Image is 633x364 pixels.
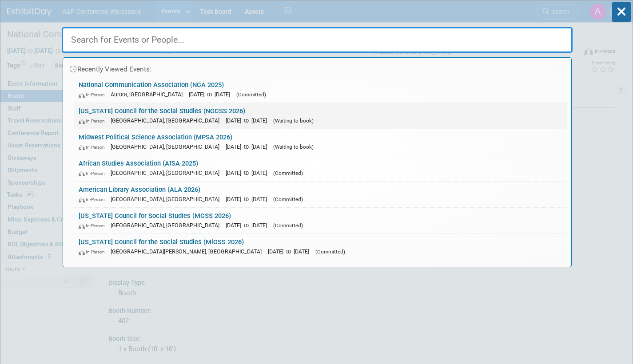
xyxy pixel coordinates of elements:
[273,144,314,150] span: (Waiting to book)
[79,118,109,124] span: In-Person
[111,143,224,150] span: [GEOGRAPHIC_DATA], [GEOGRAPHIC_DATA]
[111,170,224,176] span: [GEOGRAPHIC_DATA], [GEOGRAPHIC_DATA]
[189,91,235,98] span: [DATE] to [DATE]
[79,92,109,98] span: In-Person
[74,234,567,260] a: [US_STATE] Council for the Social Studies (MiCSS 2026) In-Person [GEOGRAPHIC_DATA][PERSON_NAME], ...
[273,118,314,124] span: (Waiting to book)
[226,143,271,150] span: [DATE] to [DATE]
[74,129,567,155] a: Midwest Political Science Association (MPSA 2026) In-Person [GEOGRAPHIC_DATA], [GEOGRAPHIC_DATA] ...
[79,144,109,150] span: In-Person
[226,222,271,229] span: [DATE] to [DATE]
[74,208,567,233] a: [US_STATE] Council for Social Studies (MCSS 2026) In-Person [GEOGRAPHIC_DATA], [GEOGRAPHIC_DATA] ...
[79,223,109,229] span: In-Person
[74,155,567,181] a: African Studies Association (AfSA 2025) In-Person [GEOGRAPHIC_DATA], [GEOGRAPHIC_DATA] [DATE] to ...
[226,170,271,176] span: [DATE] to [DATE]
[74,182,567,207] a: American Library Association (ALA 2026) In-Person [GEOGRAPHIC_DATA], [GEOGRAPHIC_DATA] [DATE] to ...
[111,222,224,229] span: [GEOGRAPHIC_DATA], [GEOGRAPHIC_DATA]
[273,170,303,176] span: (Committed)
[74,103,567,129] a: [US_STATE] Council for the Social Studies (NCCSS 2026) In-Person [GEOGRAPHIC_DATA], [GEOGRAPHIC_D...
[79,249,109,255] span: In-Person
[226,117,271,124] span: [DATE] to [DATE]
[111,117,224,124] span: [GEOGRAPHIC_DATA], [GEOGRAPHIC_DATA]
[68,58,567,77] div: Recently Viewed Events:
[79,170,109,176] span: In-Person
[62,27,573,53] input: Search for Events or People...
[315,249,345,255] span: (Committed)
[111,91,187,98] span: Aurora, [GEOGRAPHIC_DATA]
[74,77,567,103] a: National Communication Association (NCA 2025) In-Person Aurora, [GEOGRAPHIC_DATA] [DATE] to [DATE...
[273,196,303,202] span: (Committed)
[111,248,266,255] span: [GEOGRAPHIC_DATA][PERSON_NAME], [GEOGRAPHIC_DATA]
[273,222,303,229] span: (Committed)
[236,91,266,98] span: (Committed)
[268,248,314,255] span: [DATE] to [DATE]
[226,196,271,202] span: [DATE] to [DATE]
[79,197,109,202] span: In-Person
[111,196,224,202] span: [GEOGRAPHIC_DATA], [GEOGRAPHIC_DATA]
